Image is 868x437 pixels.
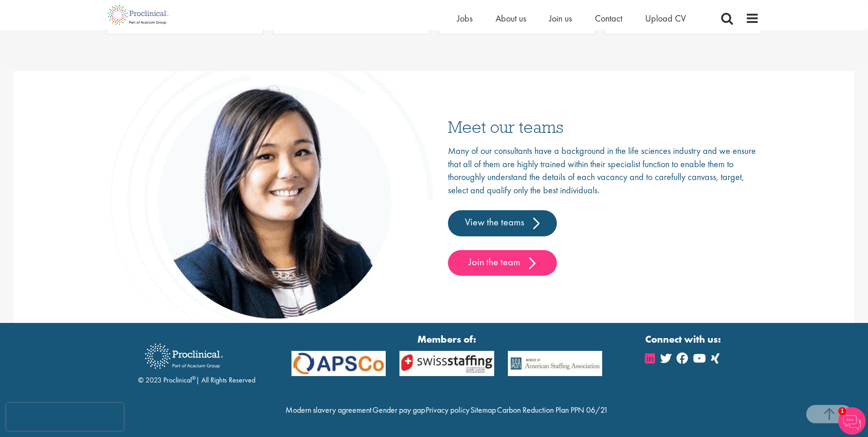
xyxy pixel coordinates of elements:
[496,12,526,24] a: About us
[138,337,230,375] img: Proclinical Recruitment
[291,332,603,346] strong: Members of:
[645,332,723,346] strong: Connect with us:
[838,407,866,435] img: Chatbot
[470,404,496,415] a: Sitemap
[501,351,609,376] img: APSCo
[393,351,501,376] img: APSCo
[448,118,759,135] h3: Meet our teams
[838,407,846,415] span: 1
[285,351,393,376] img: APSCo
[372,404,425,415] a: Gender pay gap
[138,337,255,386] div: © 2023 Proclinical | All Rights Reserved
[426,404,469,415] a: Privacy policy
[457,12,473,24] a: Jobs
[497,404,608,415] a: Carbon Reduction Plan PPN 06/21
[286,404,372,415] a: Modern slavery agreement
[6,403,124,431] iframe: reCAPTCHA
[448,250,557,276] a: Join the team
[192,374,196,382] sup: ®
[448,144,759,276] div: Many of our consultants have a background in the life sciences industry and we ensure that all of...
[448,210,557,236] a: View the teams
[595,12,622,24] a: Contact
[645,12,686,24] a: Upload CV
[109,38,434,343] img: people
[549,12,572,24] a: Join us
